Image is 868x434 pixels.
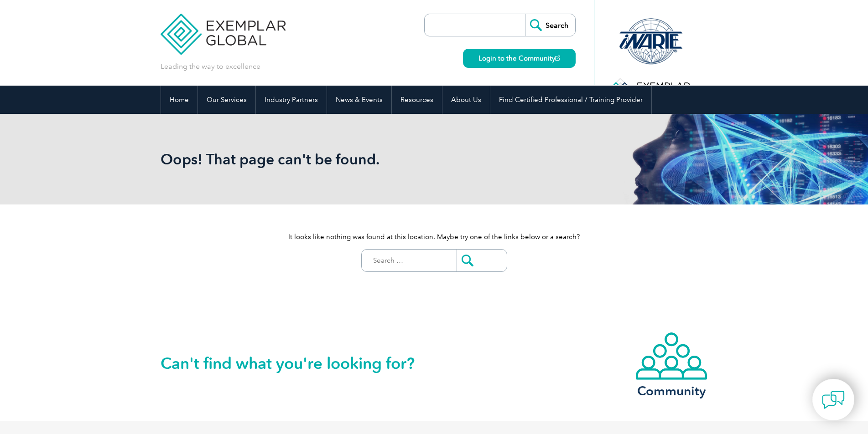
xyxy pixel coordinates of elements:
a: News & Events [327,86,391,114]
input: Submit [457,250,507,271]
h1: Oops! That page can't be found. [161,150,511,168]
p: Leading the way to excellence [161,61,260,71]
p: It looks like nothing was found at this location. Maybe try one of the links below or a search? [161,232,708,242]
h3: Community [635,385,708,397]
a: Our Services [198,86,255,114]
a: Resources [392,86,442,114]
input: Search [525,14,575,36]
a: Industry Partners [256,86,327,114]
a: Community [635,332,708,397]
h2: Can't find what you're looking for? [161,356,434,371]
a: Login to the Community [463,49,576,68]
img: icon-community.webp [635,332,708,381]
a: About Us [442,86,490,114]
img: open_square.png [555,56,560,61]
a: Home [161,86,198,114]
img: contact-chat.png [822,388,845,411]
a: Find Certified Professional / Training Provider [490,86,651,114]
